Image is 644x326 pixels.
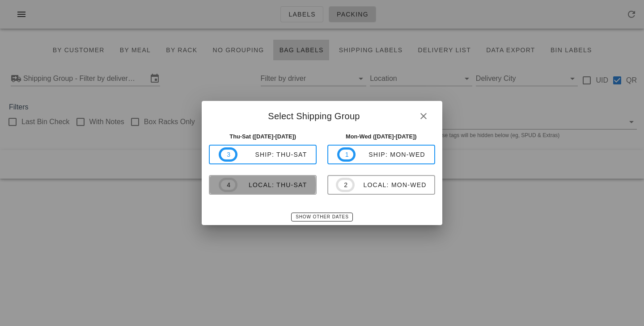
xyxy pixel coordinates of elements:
div: ship: Thu-Sat [237,151,307,158]
div: ship: Mon-Wed [356,151,425,158]
span: Show Other Dates [295,214,348,219]
button: Show Other Dates [291,213,352,222]
strong: Mon-Wed ([DATE]-[DATE]) [346,133,417,140]
strong: Thu-Sat ([DATE]-[DATE]) [229,133,296,140]
div: local: Mon-Wed [355,181,427,188]
button: 1ship: Mon-Wed [327,145,435,164]
span: 2 [343,180,347,190]
span: 4 [226,180,230,190]
div: local: Thu-Sat [237,181,307,188]
span: 1 [345,150,348,159]
div: Select Shipping Group [202,101,442,129]
button: 3ship: Thu-Sat [209,145,317,164]
button: 2local: Mon-Wed [327,175,435,195]
span: 3 [226,150,230,159]
button: 4local: Thu-Sat [209,175,317,195]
